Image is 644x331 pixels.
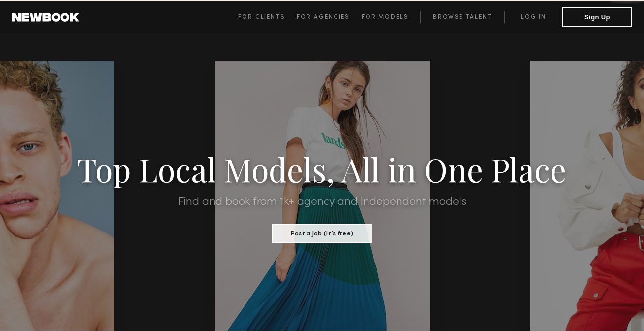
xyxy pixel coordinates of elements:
[297,14,349,20] span: For Agencies
[420,11,504,23] a: Browse Talent
[362,14,408,20] span: For Models
[48,196,596,208] h2: Find and book from 1k+ agency and independent models
[297,11,361,23] a: For Agencies
[48,154,596,184] h1: Top Local Models, All in One Place
[272,224,372,243] button: Post a Job (it’s free)
[362,11,421,23] a: For Models
[238,11,297,23] a: For Clients
[562,7,632,27] button: Sign Up
[238,14,285,20] span: For Clients
[504,11,562,23] a: Log in
[272,227,372,238] a: Post a Job (it’s free)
